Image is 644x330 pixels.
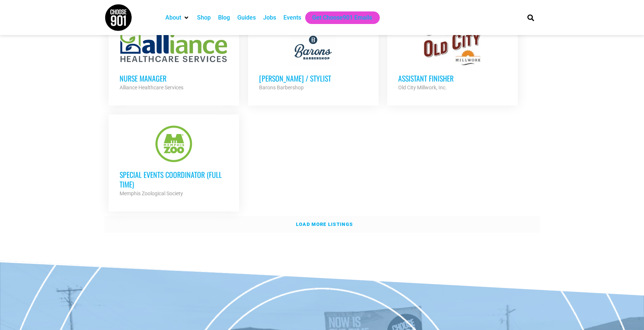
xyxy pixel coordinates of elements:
h3: Nurse Manager [120,73,228,83]
a: Events [284,13,302,22]
nav: Main nav [162,11,515,24]
a: Load more listings [104,216,540,233]
strong: Load more listings [296,221,353,227]
strong: Memphis Zoological Society [120,190,183,196]
h3: Special Events Coordinator (Full Time) [120,170,228,189]
div: Search [524,11,537,24]
a: Nurse Manager Alliance Healthcare Services [109,18,239,103]
a: About [166,13,182,22]
a: Guides [238,13,256,22]
a: Assistant Finisher Old City Millwork, Inc. [387,18,518,103]
strong: Barons Barbershop [259,85,304,90]
div: About [162,11,194,24]
a: Get Choose901 Emails [313,13,372,22]
a: Special Events Coordinator (Full Time) Memphis Zoological Society [109,114,239,209]
a: Blog [218,13,230,22]
a: [PERSON_NAME] / Stylist Barons Barbershop [248,18,379,103]
a: Jobs [264,13,276,22]
a: Shop [197,13,211,22]
strong: Alliance Healthcare Services [120,85,183,90]
h3: Assistant Finisher [398,73,507,83]
strong: Old City Millwork, Inc. [398,85,447,90]
h3: [PERSON_NAME] / Stylist [259,73,368,83]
